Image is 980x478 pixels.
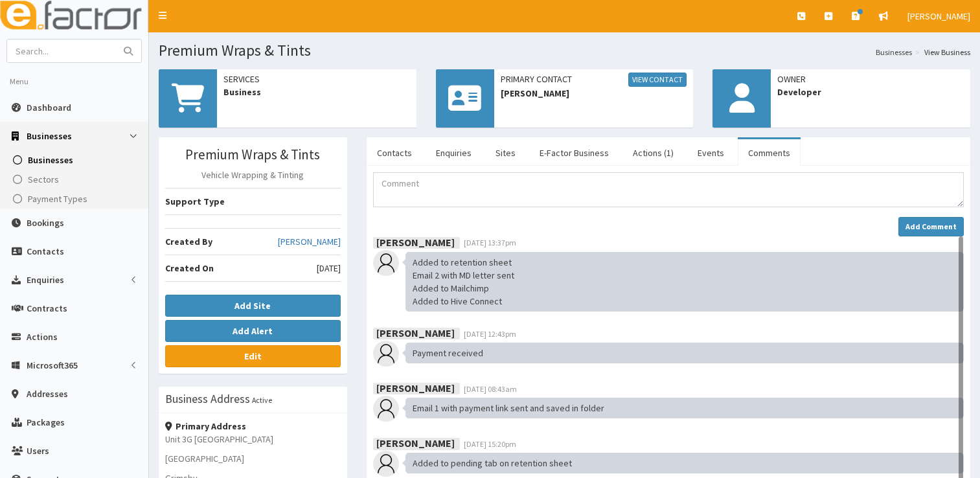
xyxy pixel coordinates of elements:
[27,445,49,457] span: Users
[738,139,801,166] a: Comments
[233,325,273,337] b: Add Alert
[165,420,246,432] strong: Primary Address
[501,73,687,87] span: Primary Contact
[622,139,684,166] a: Actions (1)
[907,10,970,22] span: [PERSON_NAME]
[165,236,212,247] b: Created By
[165,433,341,446] p: Unit 3G [GEOGRAPHIC_DATA]
[464,329,516,339] span: [DATE] 12:43pm
[27,302,67,314] span: Contracts
[165,345,341,367] a: Edit
[376,326,455,339] b: [PERSON_NAME]
[28,193,87,205] span: Payment Types
[405,453,964,473] div: Added to pending tab on retention sheet
[464,384,517,394] span: [DATE] 08:43am
[165,147,341,162] h3: Premium Wraps & Tints
[27,388,68,400] span: Addresses
[165,196,225,207] b: Support Type
[3,170,148,189] a: Sectors
[27,359,78,371] span: Microsoft365
[628,73,687,87] a: View Contact
[27,274,64,286] span: Enquiries
[234,300,271,312] b: Add Site
[27,217,64,229] span: Bookings
[777,73,964,85] span: Owner
[3,189,148,209] a: Payment Types
[27,102,71,113] span: Dashboard
[7,40,116,62] input: Search...
[687,139,735,166] a: Events
[405,398,964,418] div: Email 1 with payment link sent and saved in folder
[252,395,272,405] small: Active
[165,262,214,274] b: Created On
[876,47,912,58] a: Businesses
[159,42,970,59] h1: Premium Wraps & Tints
[165,452,341,465] p: [GEOGRAPHIC_DATA]
[426,139,482,166] a: Enquiries
[28,174,59,185] span: Sectors
[28,154,73,166] span: Businesses
[373,172,964,207] textarea: Comment
[165,320,341,342] button: Add Alert
[3,150,148,170] a: Businesses
[376,381,455,394] b: [PERSON_NAME]
[27,130,72,142] span: Businesses
[501,87,687,100] span: [PERSON_NAME]
[165,168,341,181] p: Vehicle Wrapping & Tinting
[367,139,422,166] a: Contacts
[317,262,341,275] span: [DATE]
[912,47,970,58] li: View Business
[27,245,64,257] span: Contacts
[906,222,957,231] strong: Add Comment
[165,393,250,405] h3: Business Address
[278,235,341,248] a: [PERSON_NAME]
[777,85,964,98] span: Developer
[223,85,410,98] span: Business
[405,252,964,312] div: Added to retention sheet Email 2 with MD letter sent Added to Mailchimp Added to Hive Connect
[485,139,526,166] a: Sites
[464,439,516,449] span: [DATE] 15:20pm
[464,238,516,247] span: [DATE] 13:37pm
[405,343,964,363] div: Payment received
[898,217,964,236] button: Add Comment
[223,73,410,85] span: Services
[27,416,65,428] span: Packages
[529,139,619,166] a: E-Factor Business
[244,350,262,362] b: Edit
[376,235,455,248] b: [PERSON_NAME]
[27,331,58,343] span: Actions
[376,437,455,450] b: [PERSON_NAME]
